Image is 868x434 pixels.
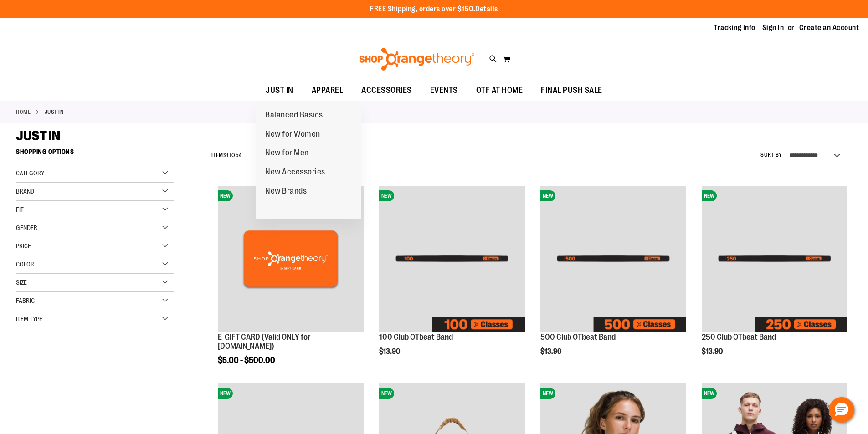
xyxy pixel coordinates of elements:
[265,148,309,159] span: New for Men
[16,108,31,116] a: Home
[16,315,42,322] span: Item Type
[265,186,307,198] span: New Brands
[540,347,563,356] span: $13.90
[540,332,616,342] a: 500 Club OTbeat Band
[16,144,174,164] strong: Shopping Options
[702,186,847,332] img: Image of 250 Club OTbeat Band
[218,332,311,351] a: E-GIFT CARD (Valid ONLY for [DOMAIN_NAME])
[16,224,37,231] span: Gender
[532,80,611,101] a: FINAL PUSH SALE
[370,4,498,15] p: FREE Shipping, orders over $150.
[714,23,755,33] a: Tracking Info
[226,152,229,158] span: 1
[379,347,401,356] span: $13.90
[829,397,854,423] button: Hello, have a question? Let’s chat.
[697,181,852,374] div: product
[218,388,233,399] span: NEW
[45,108,64,116] strong: JUST IN
[265,110,323,122] span: Balanced Basics
[213,181,368,388] div: product
[702,388,717,399] span: NEW
[218,356,275,365] span: $5.00 - $500.00
[361,80,412,101] span: ACCESSORIES
[467,80,532,101] a: OTF AT HOME
[218,186,364,333] a: E-GIFT CARD (Valid ONLY for ShopOrangetheory.com)NEW
[702,347,724,356] span: $13.90
[265,129,320,141] span: New for Women
[16,260,34,268] span: Color
[762,23,784,33] a: Sign In
[541,80,602,101] span: FINAL PUSH SALE
[16,128,60,143] span: JUST IN
[16,297,35,304] span: Fabric
[236,152,242,158] span: 54
[536,181,691,374] div: product
[16,279,27,286] span: Size
[16,188,34,195] span: Brand
[211,148,242,163] h2: Items to
[256,106,332,125] a: Balanced Basics
[16,206,24,213] span: Fit
[379,186,525,332] img: Image of 100 Club OTbeat Band
[256,125,329,144] a: New for Women
[379,186,525,333] a: Image of 100 Club OTbeat BandNEW
[303,80,353,101] a: APPAREL
[265,167,325,179] span: New Accessories
[256,163,334,182] a: New Accessories
[257,80,303,101] a: JUST IN
[702,332,776,342] a: 250 Club OTbeat Band
[218,190,233,201] span: NEW
[430,80,458,101] span: EVENTS
[702,186,847,333] a: Image of 250 Club OTbeat BandNEW
[379,388,394,399] span: NEW
[218,186,364,332] img: E-GIFT CARD (Valid ONLY for ShopOrangetheory.com)
[16,169,44,177] span: Category
[312,80,344,101] span: APPAREL
[421,80,467,101] a: EVENTS
[266,80,293,101] span: JUST IN
[540,186,686,333] a: Image of 500 Club OTbeat BandNEW
[540,186,686,332] img: Image of 500 Club OTbeat Band
[475,5,498,13] a: Details
[379,190,394,201] span: NEW
[256,182,316,201] a: New Brands
[256,143,318,163] a: New for Men
[540,190,555,201] span: NEW
[16,242,31,250] span: Price
[256,101,361,219] ul: JUST IN
[375,181,529,374] div: product
[702,190,717,201] span: NEW
[799,23,859,33] a: Create an Account
[358,48,476,71] img: Shop Orangetheory
[352,80,421,101] a: ACCESSORIES
[379,332,453,342] a: 100 Club OTbeat Band
[476,80,523,101] span: OTF AT HOME
[540,388,555,399] span: NEW
[760,151,782,159] label: Sort By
